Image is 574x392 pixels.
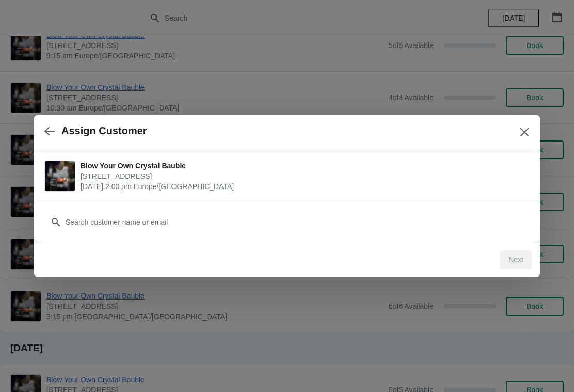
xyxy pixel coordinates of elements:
img: Blow Your Own Crystal Bauble | Cumbria Crystal, Canal Street, Ulverston LA12 7LB, UK | December 2... [45,161,75,191]
span: Blow Your Own Crystal Bauble [81,161,524,171]
input: Search customer name or email [65,213,530,231]
span: [STREET_ADDRESS] [81,171,524,181]
button: Close [515,123,534,142]
span: [DATE] 2:00 pm Europe/[GEOGRAPHIC_DATA] [81,181,524,192]
h2: Assign Customer [61,125,147,137]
